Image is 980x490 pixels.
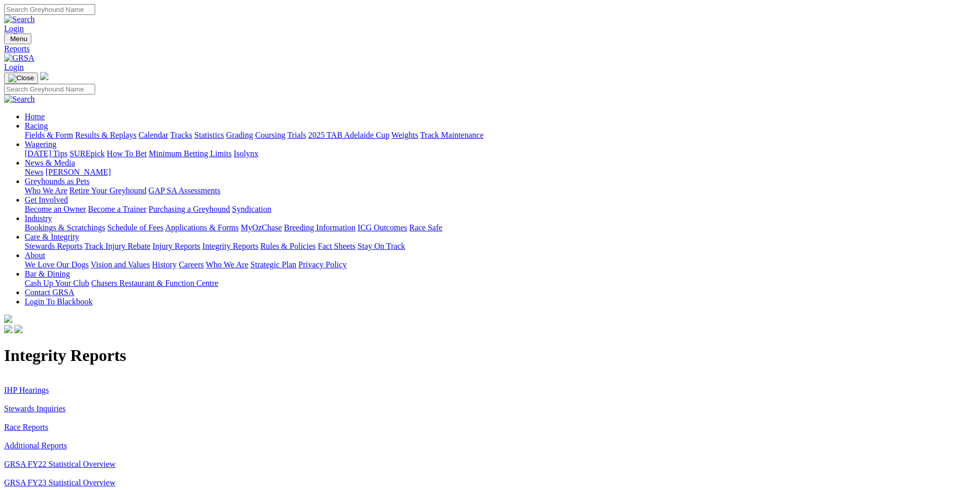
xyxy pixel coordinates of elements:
[241,223,282,232] a: MyOzChase
[25,140,57,149] a: Wagering
[149,149,231,158] a: Minimum Betting Limits
[25,158,75,167] a: News & Media
[25,232,79,241] a: Care & Integrity
[25,131,976,140] div: Racing
[25,195,68,204] a: Get Involved
[152,260,176,269] a: History
[25,242,82,250] a: Stewards Reports
[25,214,52,223] a: Industry
[4,15,35,24] img: Search
[409,223,442,232] a: Race Safe
[25,260,976,269] div: About
[25,149,976,158] div: Wagering
[391,131,418,139] a: Weights
[25,205,976,214] div: Get Involved
[152,242,200,250] a: Injury Reports
[25,269,70,278] a: Bar & Dining
[25,131,73,139] a: Fields & Form
[232,205,271,213] a: Syndication
[25,205,86,213] a: Become an Owner
[25,121,48,130] a: Racing
[149,205,230,213] a: Purchasing a Greyhound
[170,131,192,139] a: Tracks
[4,441,67,450] a: Additional Reports
[40,72,48,80] img: logo-grsa-white.png
[25,168,43,176] a: News
[25,279,89,287] a: Cash Up Your Club
[4,404,66,413] a: Stewards Inquiries
[420,131,484,139] a: Track Maintenance
[25,251,45,260] a: About
[206,260,248,269] a: Who We Are
[25,149,67,158] a: [DATE] Tips
[8,74,34,82] img: Close
[202,242,258,250] a: Integrity Reports
[91,279,218,287] a: Chasers Restaurant & Function Centre
[4,44,976,53] a: Reports
[25,279,976,288] div: Bar & Dining
[25,186,976,195] div: Greyhounds as Pets
[45,168,111,176] a: [PERSON_NAME]
[4,478,115,487] a: GRSA FY23 Statistical Overview
[88,205,147,213] a: Become a Trainer
[4,24,24,33] a: Login
[234,149,258,158] a: Isolynx
[4,315,12,323] img: logo-grsa-white.png
[107,223,163,232] a: Schedule of Fees
[255,131,286,139] a: Coursing
[75,131,136,139] a: Results & Replays
[69,186,147,195] a: Retire Your Greyhound
[25,112,45,121] a: Home
[4,325,12,333] img: facebook.svg
[251,260,296,269] a: Strategic Plan
[25,223,105,232] a: Bookings & Scratchings
[25,288,74,297] a: Contact GRSA
[226,131,253,139] a: Grading
[25,168,976,177] div: News & Media
[4,460,115,468] a: GRSA FY22 Statistical Overview
[25,242,976,251] div: Care & Integrity
[308,131,389,139] a: 2025 TAB Adelaide Cup
[25,223,976,232] div: Industry
[10,35,27,43] span: Menu
[358,223,407,232] a: ICG Outcomes
[284,223,355,232] a: Breeding Information
[165,223,239,232] a: Applications & Forms
[84,242,150,250] a: Track Injury Rebate
[14,325,23,333] img: twitter.svg
[4,386,49,394] a: IHP Hearings
[4,346,976,365] h1: Integrity Reports
[4,423,48,431] a: Race Reports
[4,72,38,84] button: Toggle navigation
[25,177,90,186] a: Greyhounds as Pets
[25,297,93,306] a: Login To Blackbook
[107,149,147,158] a: How To Bet
[91,260,150,269] a: Vision and Values
[260,242,316,250] a: Rules & Policies
[4,63,24,71] a: Login
[149,186,221,195] a: GAP SA Assessments
[4,95,35,104] img: Search
[4,33,31,44] button: Toggle navigation
[4,84,95,95] input: Search
[25,260,88,269] a: We Love Our Dogs
[4,53,34,63] img: GRSA
[194,131,224,139] a: Statistics
[25,186,67,195] a: Who We Are
[69,149,104,158] a: SUREpick
[298,260,347,269] a: Privacy Policy
[318,242,355,250] a: Fact Sheets
[358,242,405,250] a: Stay On Track
[4,4,95,15] input: Search
[287,131,306,139] a: Trials
[138,131,168,139] a: Calendar
[179,260,204,269] a: Careers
